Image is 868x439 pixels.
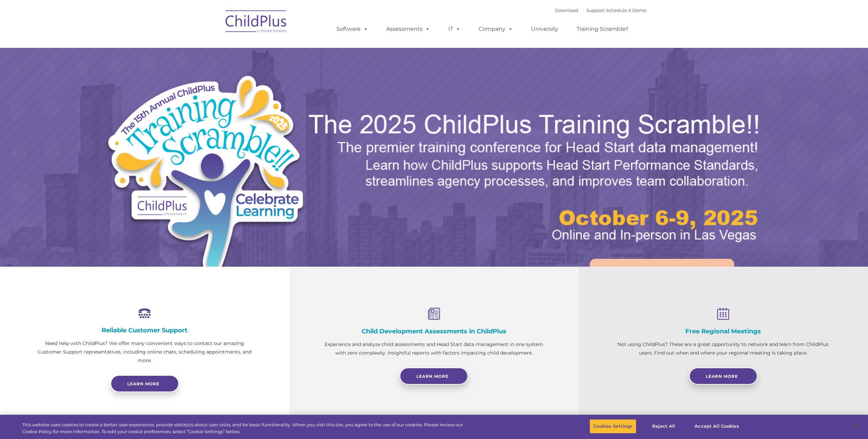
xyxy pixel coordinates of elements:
a: Learn more [111,375,179,392]
a: Learn More [590,259,734,297]
img: ChildPlus by Procare Solutions [222,5,290,40]
p: Experience and analyze child assessments and Head Start data management in one system with zero c... [324,340,545,357]
a: Company [472,22,520,36]
a: Learn More [400,368,468,385]
h4: Free Regional Meetings [613,328,834,335]
a: Assessments [379,22,437,36]
button: Cookies Settings [590,419,636,434]
a: Software [329,22,375,36]
a: Learn More [689,368,757,385]
h4: Reliable Customer Support [34,327,255,334]
button: Reject All [642,419,685,434]
a: Schedule A Demo [606,8,646,13]
p: Need help with ChildPlus? We offer many convenient ways to contact our amazing Customer Support r... [34,339,255,365]
button: Close [850,419,865,434]
a: Training Scramble!! [570,22,635,36]
a: University [524,22,565,36]
font: | [555,8,646,13]
a: IT [441,22,467,36]
h4: Child Development Assessments in ChildPlus [324,328,545,335]
a: Support [586,8,605,13]
button: Accept All Cookies [691,419,742,434]
span: Learn More [416,374,449,379]
a: Download [555,8,578,13]
p: Not using ChildPlus? These are a great opportunity to network and learn from ChildPlus users. Fin... [613,340,834,357]
span: Learn More [706,374,738,379]
div: This website uses cookies to create a better user experience, provide statistics about user visit... [22,422,477,435]
span: Learn more [127,381,159,386]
